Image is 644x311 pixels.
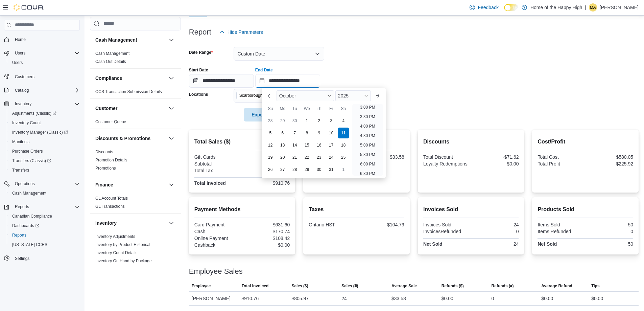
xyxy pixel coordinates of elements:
span: Scarborough – Morningside - Friendly Stranger [236,92,301,99]
label: Start Date [189,67,208,73]
div: day-22 [302,152,312,163]
div: Total Profit [538,161,584,166]
div: day-28 [265,115,276,126]
a: Reports [9,231,29,239]
div: $910.76 [242,294,259,303]
span: Catalog [15,88,29,93]
div: day-21 [289,152,300,163]
nav: Complex example [4,32,80,281]
span: Purchase Orders [12,149,43,154]
div: Total Cost [538,154,584,160]
h3: Employee Sales [189,267,243,275]
span: Reports [12,232,26,238]
a: Transfers (Classic) [7,156,82,165]
div: day-30 [314,164,325,175]
a: Promotion Details [95,158,127,162]
div: Discounts & Promotions [90,148,181,175]
span: Scarborough – Morningside - Friendly Stranger [239,92,292,99]
button: Canadian Compliance [7,212,82,221]
div: $225.92 [587,161,633,166]
div: Cash Management [90,49,181,68]
div: -$71.62 [472,154,519,160]
span: OCS Transaction Submission Details [95,89,162,94]
span: Inventory Count [9,119,80,127]
span: October [279,93,296,98]
h2: Total Sales ($) [194,138,290,146]
span: Inventory Count Details [95,250,138,256]
span: Users [12,49,80,57]
span: Settings [15,256,29,261]
h2: Invoices Sold [423,205,519,214]
p: Home of the Happy High [530,3,582,12]
div: $910.76 [243,180,290,186]
li: 5:30 PM [357,151,378,159]
span: Cash Management [95,51,129,56]
h2: Discounts [423,138,519,146]
div: Compliance [90,88,181,98]
h3: Discounts & Promotions [95,135,150,142]
button: Catalog [1,86,82,95]
span: Hide Parameters [228,29,263,36]
span: Total Invoiced [242,283,269,289]
a: Cash Out Details [95,59,126,64]
div: 24 [472,222,519,227]
div: Sa [338,103,349,114]
h3: Compliance [95,75,122,82]
a: Customers [12,73,37,81]
div: Mo [277,103,288,114]
li: 6:30 PM [357,170,378,178]
button: Users [1,48,82,58]
div: day-1 [302,115,312,126]
span: Promotion Details [95,157,127,163]
button: Users [7,58,82,67]
span: Operations [12,180,80,188]
div: day-5 [265,128,276,138]
div: $0.00 [243,154,290,160]
li: 3:00 PM [357,103,378,111]
span: Transfers [9,166,80,174]
div: $0.00 [442,294,453,303]
span: Inventory Count [12,120,41,126]
div: Fr [326,103,337,114]
a: Promotions [95,166,116,171]
a: Transfers [9,166,32,174]
span: Transfers (Classic) [9,157,80,165]
div: Loyalty Redemptions [423,161,470,166]
div: $170.74 [243,229,290,234]
label: Locations [189,92,208,97]
li: 4:30 PM [357,132,378,140]
span: Users [12,60,23,65]
div: 0 [492,294,494,303]
div: 24 [341,294,347,303]
span: Reports [9,231,80,239]
a: Adjustments (Classic) [7,109,82,118]
span: Manifests [9,138,80,146]
span: Inventory On Hand by Package [95,258,152,264]
button: Customer [167,104,175,112]
span: Export [248,108,278,121]
span: Employee [192,283,211,289]
h2: Products Sold [538,205,633,214]
span: [US_STATE] CCRS [12,242,47,247]
div: $805.97 [243,161,290,166]
div: day-4 [338,115,349,126]
a: Dashboards [9,222,42,230]
h2: Cost/Profit [538,138,633,146]
span: Discounts [95,149,113,155]
a: GL Account Totals [95,196,128,201]
div: We [302,103,312,114]
div: Items Refunded [538,229,584,234]
div: Th [314,103,325,114]
button: Export [244,108,282,121]
span: Operations [15,181,35,186]
span: Washington CCRS [9,241,80,249]
span: Inventory [15,101,31,107]
div: day-29 [277,115,288,126]
button: Inventory [95,220,166,226]
label: End Date [255,67,273,73]
strong: Total Invoiced [194,180,226,186]
div: Button. Open the year selector. 2025 is currently selected. [335,90,371,101]
ul: Time [352,104,383,176]
div: Items Sold [538,222,584,227]
a: Transfers (Classic) [9,157,54,165]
